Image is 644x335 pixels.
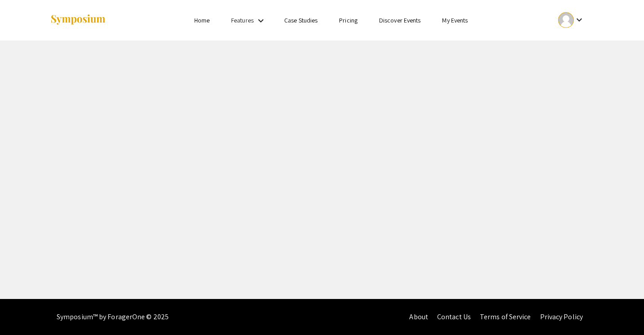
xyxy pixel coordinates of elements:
a: Case Studies [284,16,318,24]
div: Symposium™ by ForagerOne © 2025 [57,299,169,335]
a: Pricing [339,16,358,24]
a: Privacy Policy [540,312,583,321]
a: About [409,312,428,321]
mat-icon: Expand account dropdown [574,14,585,25]
a: Terms of Service [480,312,531,321]
a: Home [194,16,210,24]
mat-icon: Expand Features list [255,15,266,26]
a: Features [231,16,254,24]
a: My Events [442,16,468,24]
button: Expand account dropdown [549,10,594,30]
a: Contact Us [437,312,471,321]
img: Symposium by ForagerOne [50,14,106,26]
a: Discover Events [379,16,421,24]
